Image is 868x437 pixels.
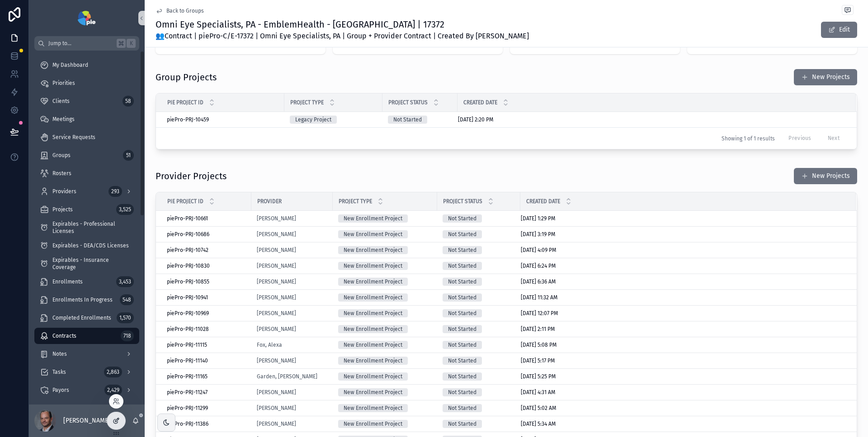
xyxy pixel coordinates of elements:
div: Not Started [448,246,476,254]
div: Not Started [448,293,476,302]
a: [DATE] 4:09 PM [521,246,845,254]
a: [PERSON_NAME] [257,404,296,412]
span: piePro-PRJ-11386 [167,420,208,428]
a: Not Started [443,293,515,302]
div: New Enrollment Project [344,372,402,381]
div: New Enrollment Project [344,341,402,349]
span: [DATE] 12:07 PM [521,310,558,317]
span: piePro-PRJ-10969 [167,310,209,317]
h1: Group Projects [156,71,217,84]
a: Not Started [443,246,515,254]
a: Garden, [PERSON_NAME] [257,373,327,380]
a: [PERSON_NAME] [257,278,327,285]
span: Tasks [52,368,66,376]
a: [PERSON_NAME] [257,420,296,428]
a: Projects3,525 [34,201,139,218]
a: [PERSON_NAME] [257,404,327,412]
span: [DATE] 1:29 PM [521,215,555,222]
a: [DATE] 6:36 AM [521,278,845,285]
span: Service Requests [52,134,95,141]
div: 3,525 [116,204,134,215]
a: Enrollments In Progress548 [34,292,139,308]
a: [DATE] 3:19 PM [521,231,845,238]
span: [PERSON_NAME] [257,246,296,254]
span: Project Status [388,99,428,106]
div: New Enrollment Project [344,420,402,428]
span: Project Status [443,198,482,205]
span: Created Date [463,99,497,106]
div: Not Started [448,420,476,428]
a: [PERSON_NAME] [257,246,327,254]
div: 58 [123,96,134,107]
a: Not Started [443,230,515,238]
a: piePro-PRJ-10742 [167,246,246,254]
div: New Enrollment Project [344,404,402,412]
span: 👥Contract | piePro-C/E-17372 | Omni Eye Specialists, PA | Group + Provider Contract | Created By ... [156,31,529,42]
span: [PERSON_NAME] [257,278,296,285]
span: Contracts [52,332,76,339]
a: [DATE] 2:11 PM [521,325,845,333]
a: Enrollments3,453 [34,274,139,290]
div: Legacy Project [295,116,331,124]
a: piePro-PRJ-10459 [167,116,279,123]
a: New Enrollment Project [338,388,432,396]
span: Notes [52,350,67,358]
a: Back to Groups [156,7,204,14]
span: [PERSON_NAME] [257,262,296,270]
span: [DATE] 5:34 AM [521,420,556,428]
a: Payors2,429 [34,382,139,398]
a: Not Started [443,262,515,270]
span: Pie Project ID [167,99,203,106]
a: Not Started [443,278,515,286]
a: Providers293 [34,183,139,200]
a: [PERSON_NAME] [257,310,327,317]
a: Not Started [443,372,515,381]
span: Project Type [339,198,372,205]
span: Rosters [52,170,71,177]
a: Clients58 [34,93,139,109]
a: piePro-PRJ-10969 [167,310,246,317]
div: Not Started [448,341,476,349]
a: piePro-PRJ-11140 [167,357,246,364]
a: Notes [34,346,139,362]
span: piePro-PRJ-11028 [167,325,209,333]
div: New Enrollment Project [344,357,402,365]
a: Fox, Alexa [257,341,327,349]
span: Groups [52,152,71,159]
a: [PERSON_NAME] [257,231,296,238]
span: [PERSON_NAME] [257,215,296,222]
a: Not Started [443,325,515,333]
a: Meetings [34,111,139,127]
p: [PERSON_NAME] [63,416,110,425]
div: 293 [108,186,122,197]
a: [DATE] 5:34 AM [521,420,845,428]
a: New Enrollment Project [338,404,432,412]
a: [PERSON_NAME] [257,310,296,317]
a: [PERSON_NAME] [257,325,327,333]
div: New Enrollment Project [344,278,402,286]
div: Not Started [448,214,476,223]
a: New Enrollment Project [338,309,432,317]
a: Legacy Project [290,116,377,124]
div: New Enrollment Project [344,262,402,270]
a: piePro-PRJ-10941 [167,294,246,301]
div: Not Started [448,230,476,238]
span: piePro-PRJ-10941 [167,294,208,301]
a: [PERSON_NAME] [257,389,296,396]
a: Expirables - Professional Licenses [34,219,139,236]
div: Not Started [448,372,476,381]
a: [PERSON_NAME] [257,325,296,333]
a: Priorities [34,75,139,91]
a: Rosters [34,165,139,181]
a: piePro-PRJ-11299 [167,404,246,412]
a: [DATE] 5:25 PM [521,373,845,380]
a: Expirables - DEA/CDS Licenses [34,237,139,254]
span: Created Date [526,198,560,205]
button: Jump to...K [34,36,139,51]
div: 718 [121,330,134,341]
div: 548 [120,294,134,305]
span: K [127,40,135,47]
span: Clients [52,98,70,105]
a: New Enrollment Project [338,341,432,349]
